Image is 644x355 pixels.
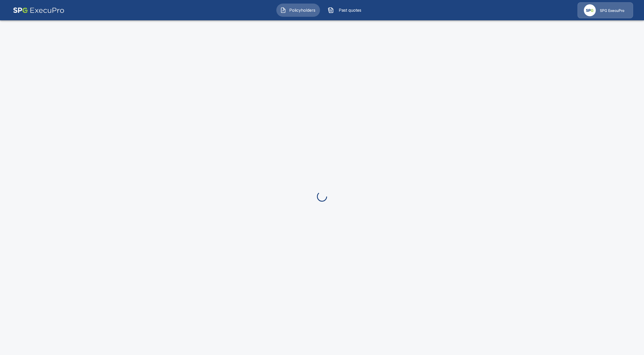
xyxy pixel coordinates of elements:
[276,4,320,17] button: Policyholders IconPolicyholders
[336,7,364,13] span: Past quotes
[13,2,64,18] img: AA Logo
[578,2,633,18] a: Agency IconSPG ExecuPro
[280,7,286,13] img: Policyholders Icon
[328,7,334,13] img: Past quotes Icon
[600,8,624,13] p: SPG ExecuPro
[288,7,316,13] span: Policyholders
[584,4,596,16] img: Agency Icon
[324,4,368,17] button: Past quotes IconPast quotes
